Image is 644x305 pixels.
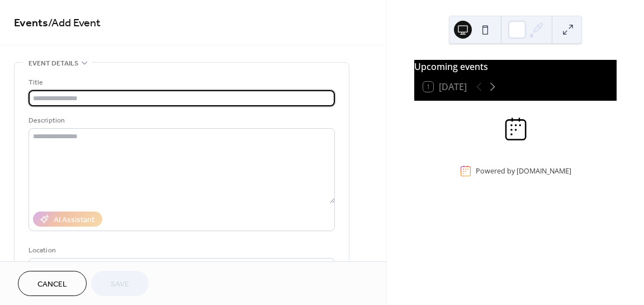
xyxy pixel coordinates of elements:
[29,58,78,69] span: Event details
[29,77,333,88] div: Title
[517,166,571,176] a: [DOMAIN_NAME]
[414,60,617,73] div: Upcoming events
[476,166,571,176] div: Powered by
[29,245,333,256] div: Location
[29,115,333,126] div: Description
[37,279,67,290] span: Cancel
[14,12,48,34] a: Events
[18,271,87,296] button: Cancel
[48,12,101,34] span: / Add Event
